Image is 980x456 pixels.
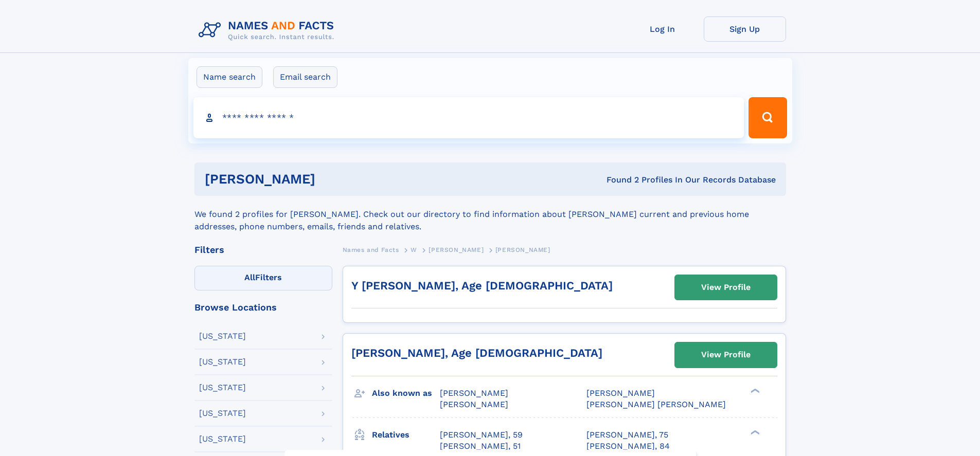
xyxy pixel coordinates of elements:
img: Logo Names and Facts [194,16,343,44]
a: Log In [621,16,704,42]
a: Names and Facts [343,243,399,256]
label: Filters [194,266,332,290]
span: [PERSON_NAME] [440,399,508,409]
div: Filters [194,245,332,254]
span: [PERSON_NAME] [586,388,655,398]
a: View Profile [675,275,777,300]
div: [US_STATE] [199,358,246,366]
h3: Also known as [372,385,440,402]
a: [PERSON_NAME], 51 [440,441,521,452]
span: [PERSON_NAME] [495,246,550,253]
div: [US_STATE] [199,384,246,392]
div: View Profile [701,276,751,299]
div: View Profile [701,343,751,367]
div: ❯ [748,387,760,394]
div: Found 2 Profiles In Our Records Database [461,174,776,186]
input: search input [193,97,744,138]
a: [PERSON_NAME], 75 [586,429,668,441]
span: [PERSON_NAME] [429,246,484,253]
a: [PERSON_NAME], 84 [586,441,670,452]
h3: Relatives [372,426,440,444]
a: [PERSON_NAME], 59 [440,429,523,441]
a: View Profile [675,342,777,367]
span: W [411,246,417,253]
a: Y [PERSON_NAME], Age [DEMOGRAPHIC_DATA] [351,279,613,292]
div: ❯ [748,429,760,435]
h1: [PERSON_NAME] [205,173,461,186]
label: Name search [197,66,262,88]
div: [US_STATE] [199,409,246,417]
div: [US_STATE] [199,332,246,340]
div: We found 2 profiles for [PERSON_NAME]. Check out our directory to find information about [PERSON_... [194,196,786,233]
div: [US_STATE] [199,435,246,443]
span: [PERSON_NAME] [PERSON_NAME] [586,399,726,409]
a: [PERSON_NAME] [429,243,484,256]
a: W [411,243,417,256]
div: Browse Locations [194,303,332,312]
span: [PERSON_NAME] [440,388,508,398]
span: All [244,272,255,282]
a: [PERSON_NAME], Age [DEMOGRAPHIC_DATA] [351,346,602,359]
label: Email search [273,66,337,88]
button: Search Button [749,97,787,138]
a: Sign Up [704,16,786,42]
